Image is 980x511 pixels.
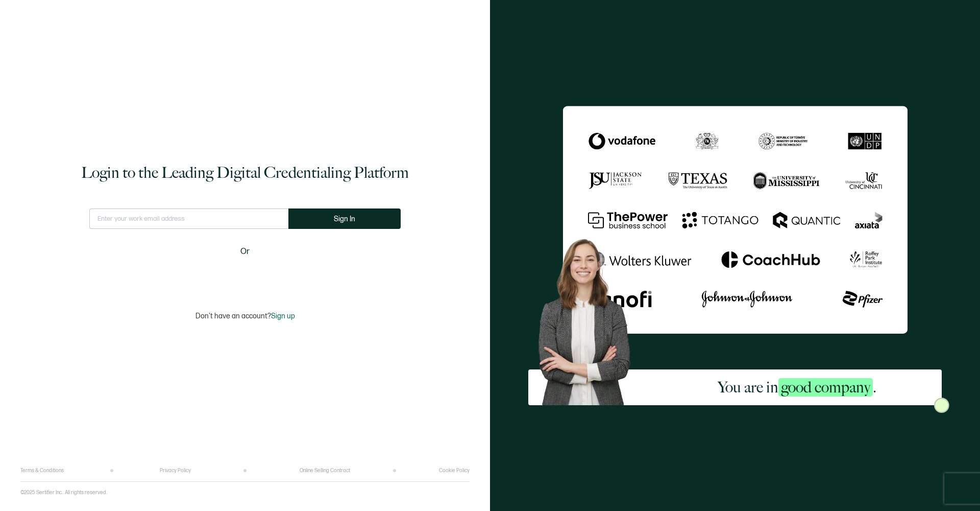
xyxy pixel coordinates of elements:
a: Online Selling Contract [300,468,350,474]
a: Privacy Policy [160,468,191,474]
img: Sertifier Login [934,398,949,413]
div: Sign in with Google. Opens in new tab [186,265,304,287]
span: Sign In [334,215,355,223]
img: Sertifier Login - You are in <span class="strong-h">good company</span>. Hero [528,230,652,405]
img: Sertifier Login - You are in <span class="strong-h">good company</span>. [563,106,908,333]
span: Sign up [271,312,295,320]
h2: You are in . [718,377,876,398]
iframe: Sign in with Google Button [181,265,309,287]
p: Don't have an account? [195,312,295,320]
a: Terms & Conditions [20,468,64,474]
span: good company [778,378,873,397]
span: Or [240,245,250,258]
button: Sign In [288,208,401,229]
h1: Login to the Leading Digital Credentialing Platform [81,162,409,183]
a: Cookie Policy [439,468,470,474]
p: ©2025 Sertifier Inc.. All rights reserved. [20,490,107,496]
input: Enter your work email address [89,208,288,229]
